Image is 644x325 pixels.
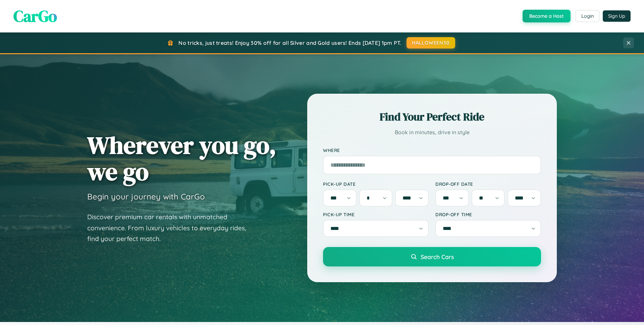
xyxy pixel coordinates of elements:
[13,5,57,27] span: CarGo
[323,128,541,137] p: Book in minutes, drive in style
[323,212,429,217] label: Pick-up Time
[435,181,541,187] label: Drop-off Date
[87,132,276,185] h1: Wherever you go, we go
[323,109,541,124] h2: Find Your Perfect Ride
[603,10,631,22] button: Sign Up
[87,191,205,201] h3: Begin your journey with CarGo
[421,253,454,260] span: Search Cars
[87,212,255,244] p: Discover premium car rentals with unmatched convenience. From luxury vehicles to everyday rides, ...
[323,181,429,187] label: Pick-up Date
[523,10,571,22] button: Become a Host
[178,39,401,46] span: No tricks, just treats! Enjoy 30% off for all Silver and Gold users! Ends [DATE] 1pm PT.
[323,147,541,153] label: Where
[435,212,541,217] label: Drop-off Time
[407,37,455,49] button: HALLOWEEN30
[323,247,541,266] button: Search Cars
[576,10,599,22] button: Login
